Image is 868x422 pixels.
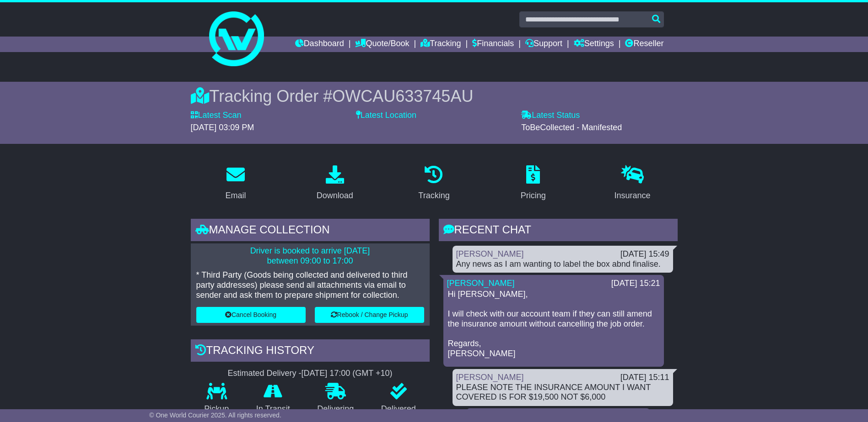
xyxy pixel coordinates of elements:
a: Reseller [625,37,663,52]
div: [DATE] 17:00 (GMT +10) [302,369,393,379]
div: PLEASE NOTE THE INSURANCE AMOUNT I WANT COVERED IS FOR $19,500 NOT $6,000 [456,383,669,402]
label: Latest Status [521,111,580,121]
div: Pricing [521,190,546,202]
a: Insurance [609,162,657,205]
p: Delivering [304,404,368,414]
p: Hi [PERSON_NAME], I will check with our account team if they can still amend the insurance amount... [448,290,659,359]
div: Download [317,190,353,202]
div: [DATE] 15:49 [620,249,669,259]
div: Insurance [615,190,651,202]
div: Tracking history [191,339,430,364]
span: OWCAU633745AU [332,87,473,105]
div: RECENT CHAT [439,219,678,243]
div: [DATE] 15:11 [620,373,669,383]
span: [DATE] 03:09 PM [191,123,254,132]
a: [PERSON_NAME] [447,279,515,288]
a: Support [525,37,562,52]
p: Delivered [367,404,430,414]
a: Pricing [515,162,552,205]
a: Tracking [421,37,461,52]
a: Tracking [412,162,455,205]
label: Latest Scan [191,111,242,121]
div: Manage collection [191,219,430,243]
a: Download [311,162,359,205]
span: ToBeCollected - Manifested [521,123,622,132]
a: [PERSON_NAME] [456,373,524,382]
a: Quote/Book [355,37,409,52]
div: Tracking [418,190,449,202]
a: Settings [574,37,614,52]
a: Email [219,162,252,205]
label: Latest Location [356,111,416,121]
p: Pickup [191,404,243,414]
a: [PERSON_NAME] [456,249,524,258]
span: © One World Courier 2025. All rights reserved. [149,411,281,419]
div: Tracking Order # [191,86,678,106]
button: Cancel Booking [196,307,306,323]
p: Driver is booked to arrive [DATE] between 09:00 to 17:00 [196,246,424,266]
div: Estimated Delivery - [191,369,430,379]
div: Email [225,190,246,202]
a: Dashboard [295,37,344,52]
a: Financials [472,37,514,52]
p: * Third Party (Goods being collected and delivered to third party addresses) please send all atta... [196,270,424,300]
div: [DATE] 15:21 [611,279,660,289]
p: In Transit [243,404,304,414]
button: Rebook / Change Pickup [315,307,424,323]
div: Any news as I am wanting to label the box abnd finalise. [456,259,669,269]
